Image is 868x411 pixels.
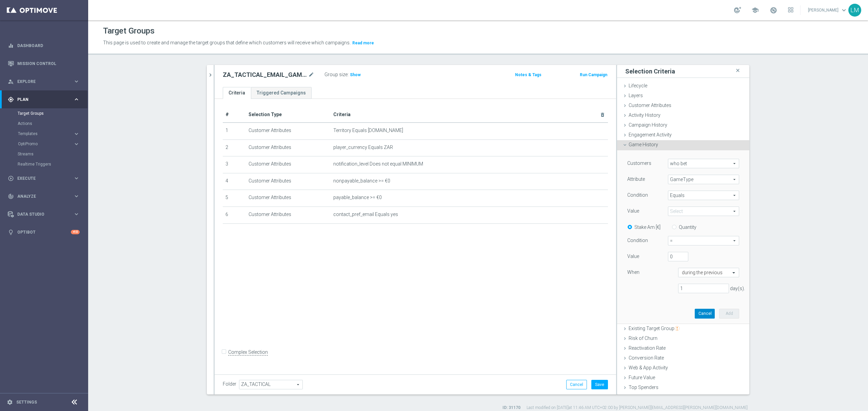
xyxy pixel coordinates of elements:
[8,193,14,199] i: track_changes
[223,107,246,123] th: #
[223,123,246,139] td: 1
[18,142,73,146] div: OptiPromo
[18,141,80,147] div: OptiPromo keyboard_arrow_right
[629,132,672,137] span: Engagement Activity
[629,365,668,370] span: Web & App Activity
[352,39,375,47] button: Read more
[627,269,639,275] label: When
[627,160,651,166] label: Customers
[627,253,639,259] label: Value
[627,237,648,243] label: Condition
[103,26,155,36] h1: Target Groups
[246,190,331,207] td: Customer Attributes
[678,268,739,277] ng-select: during the previous
[591,380,608,389] button: Save
[18,132,66,136] span: Templates
[18,151,71,157] a: Streams
[308,71,314,79] i: mode_edit
[223,173,246,190] td: 4
[228,349,268,355] label: Complex Selection
[18,118,87,129] div: Actions
[566,380,587,389] button: Cancel
[8,229,14,235] i: lightbulb
[223,156,246,173] td: 3
[103,40,351,45] span: This page is used to create and manage the target groups that define which customers will receive...
[207,65,214,85] button: chevron_right
[18,129,87,139] div: Templates
[7,43,80,48] button: equalizer Dashboard
[17,80,73,84] span: Explore
[17,223,71,241] a: Optibot
[333,178,390,184] span: nonpayable_balance >= €0
[8,79,73,85] div: Explore
[246,207,331,223] td: Customer Attributes
[333,195,382,200] span: payable_balance >= €0
[73,141,80,147] i: keyboard_arrow_right
[679,224,696,230] label: Quantity
[8,175,73,181] div: Execute
[18,131,80,136] button: Templates keyboard_arrow_right
[629,83,647,88] span: Lifecycle
[629,355,664,361] span: Conversion Rate
[246,173,331,190] td: Customer Attributes
[73,96,80,103] i: keyboard_arrow_right
[251,87,312,99] a: Triggered Campaigns
[7,194,80,199] button: track_changes Analyze keyboard_arrow_right
[629,326,679,331] span: Existing Target Group
[627,176,645,182] label: Attribute
[600,112,605,117] i: delete_forever
[350,72,361,77] span: Show
[527,405,748,411] label: Last modified on [DATE] at 11:46 AM UTC+02:00 by [PERSON_NAME][EMAIL_ADDRESS][PERSON_NAME][DOMAIN...
[7,97,80,102] button: gps_fixed Plan keyboard_arrow_right
[223,207,246,223] td: 6
[18,111,71,116] a: Target Groups
[514,71,542,79] button: Notes & Tags
[333,145,393,150] span: player_currency Equals ZAR
[629,394,663,400] span: Value Segments
[8,55,80,72] div: Mission Control
[18,132,73,136] div: Templates
[807,5,848,15] a: [PERSON_NAME]keyboard_arrow_down
[223,381,236,387] label: Folder
[71,230,80,234] div: +10
[7,230,80,235] button: lightbulb Optibot +10
[629,112,660,118] span: Activity History
[246,139,331,156] td: Customer Attributes
[730,286,745,291] span: day(s).
[629,345,666,351] span: Reactivation Rate
[333,212,398,217] span: contact_pref_email Equals yes
[7,399,13,405] i: settings
[207,72,214,78] i: chevron_right
[579,71,608,79] button: Run Campaign
[223,190,246,207] td: 5
[18,108,87,118] div: Target Groups
[840,6,848,14] span: keyboard_arrow_down
[629,122,667,128] span: Campaign History
[17,98,73,102] span: Plan
[18,159,87,169] div: Realtime Triggers
[16,400,37,404] a: Settings
[502,405,520,411] label: ID: 31170
[18,139,87,149] div: OptiPromo
[695,309,715,318] button: Cancel
[8,96,73,103] div: Plan
[7,61,80,66] div: Mission Control
[7,79,80,84] button: person_search Explore keyboard_arrow_right
[751,6,759,14] span: school
[734,66,741,75] i: close
[627,192,648,198] label: Condition
[8,223,80,241] div: Optibot
[8,43,14,49] i: equalizer
[8,96,14,103] i: gps_fixed
[7,212,80,217] button: Data Studio keyboard_arrow_right
[17,37,80,55] a: Dashboard
[8,79,14,85] i: person_search
[8,211,73,217] div: Data Studio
